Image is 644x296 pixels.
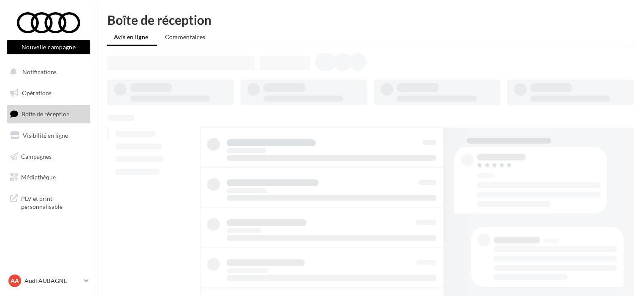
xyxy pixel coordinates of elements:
a: Campagnes [5,148,92,165]
span: Notifications [22,68,57,75]
a: AA Audi AUBAGNE [7,273,90,289]
a: Médiathèque [5,168,92,186]
a: Opérations [5,84,92,102]
span: Opérations [22,89,51,96]
span: Commentaires [165,33,206,40]
span: Campagnes [21,152,51,160]
a: Boîte de réception [5,105,92,123]
span: Médiathèque [21,173,56,181]
span: AA [11,277,19,285]
a: PLV et print personnalisable [5,189,92,214]
span: Visibilité en ligne [23,132,68,139]
button: Notifications [5,63,89,81]
span: PLV et print personnalisable [21,193,87,211]
span: Boîte de réception [22,110,70,117]
a: Visibilité en ligne [5,127,92,144]
p: Audi AUBAGNE [24,277,81,285]
button: Nouvelle campagne [7,40,90,54]
div: Boîte de réception [107,13,634,26]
